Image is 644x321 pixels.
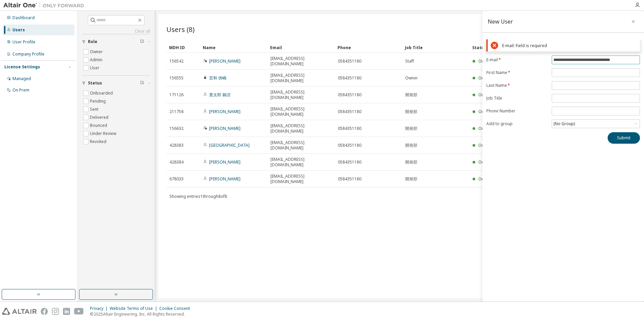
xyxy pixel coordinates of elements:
[338,59,361,64] span: 0584351180
[169,109,184,114] span: 211758
[209,109,240,114] a: [PERSON_NAME]
[209,92,230,98] a: 憲太郎 鵜沼
[63,308,70,315] img: linkedin.svg
[486,96,548,101] label: Job Title
[270,174,332,184] span: [EMAIL_ADDRESS][DOMAIN_NAME]
[169,75,184,81] span: 156555
[169,59,184,64] span: 156542
[486,57,548,63] label: E-mail
[90,105,100,113] label: Sent
[90,64,101,72] label: User
[90,56,104,64] label: Admin
[405,109,417,114] span: 開発部
[4,64,40,70] div: License Settings
[338,75,361,81] span: 0584351180
[12,15,35,21] div: Dashboard
[405,176,417,182] span: 開発部
[12,27,25,33] div: Users
[552,120,640,128] div: (No Group)
[405,59,414,64] span: Staff
[478,109,501,114] span: Onboarded
[169,92,184,98] span: 171126
[2,308,37,315] img: altair_logo.svg
[478,92,501,98] span: Onboarded
[608,132,640,144] button: Submit
[140,80,144,86] span: Clear filter
[74,308,84,315] img: youtube.svg
[478,159,501,165] span: Onboarded
[502,43,637,48] div: E-mail: Field is required
[488,19,513,24] div: New User
[90,113,110,121] label: Delivered
[3,2,88,9] img: Altair One
[270,106,332,117] span: [EMAIL_ADDRESS][DOMAIN_NAME]
[270,42,332,53] div: Email
[169,176,184,182] span: 678033
[90,306,110,311] div: Privacy
[405,92,417,98] span: 開発部
[90,311,194,317] p: © 2025 Altair Engineering, Inc. All Rights Reserved.
[169,42,197,53] div: MDH ID
[338,92,361,98] span: 0584351180
[486,121,548,127] label: Add to group
[405,159,417,165] span: 開発部
[486,83,548,88] label: Last Name
[405,143,417,148] span: 開発部
[203,42,265,53] div: Name
[110,306,159,311] div: Website Terms of Use
[209,142,250,148] a: [GEOGRAPHIC_DATA]
[405,75,418,81] span: Owner
[90,130,118,138] label: Under Review
[88,80,102,86] span: Status
[209,58,240,64] a: [PERSON_NAME]
[209,126,240,131] a: [PERSON_NAME]
[486,108,548,114] label: Phone Number
[82,29,150,34] a: Clear all
[270,157,332,168] span: [EMAIL_ADDRESS][DOMAIN_NAME]
[270,123,332,134] span: [EMAIL_ADDRESS][DOMAIN_NAME]
[12,76,31,81] div: Managed
[338,126,361,131] span: 0584351180
[405,42,467,53] div: Job Title
[478,75,501,81] span: Onboarded
[270,56,332,67] span: [EMAIL_ADDRESS][DOMAIN_NAME]
[405,126,417,131] span: 開発部
[472,42,598,53] div: Status
[159,306,194,311] div: Cookie Consent
[52,308,59,315] img: instagram.svg
[169,143,184,148] span: 428383
[478,176,501,182] span: Onboarded
[169,159,184,165] span: 428384
[270,73,332,83] span: [EMAIL_ADDRESS][DOMAIN_NAME]
[338,109,361,114] span: 0584351180
[338,143,361,148] span: 0584351180
[12,39,35,45] div: User Profile
[90,97,107,105] label: Pending
[209,159,240,165] a: [PERSON_NAME]
[90,89,114,97] label: Onboarded
[88,39,97,44] span: Role
[209,176,240,182] a: [PERSON_NAME]
[169,126,184,131] span: 156632
[82,76,150,91] button: Status
[140,39,144,44] span: Clear filter
[478,126,501,131] span: Onboarded
[90,138,108,146] label: Revoked
[478,58,501,64] span: Onboarded
[169,193,227,199] span: Showing entries 1 through 8 of 8
[41,308,48,315] img: facebook.svg
[270,140,332,151] span: [EMAIL_ADDRESS][DOMAIN_NAME]
[486,70,548,75] label: First Name
[552,120,576,128] div: (No Group)
[12,87,29,93] div: On Prem
[209,75,226,81] a: 宏和 傍嶋
[337,42,399,53] div: Phone
[338,159,361,165] span: 0584351180
[90,121,108,130] label: Bounced
[12,51,44,57] div: Company Profile
[478,142,501,148] span: Onboarded
[338,176,361,182] span: 0584351180
[82,34,150,49] button: Role
[166,25,195,34] span: Users (8)
[90,48,104,56] label: Owner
